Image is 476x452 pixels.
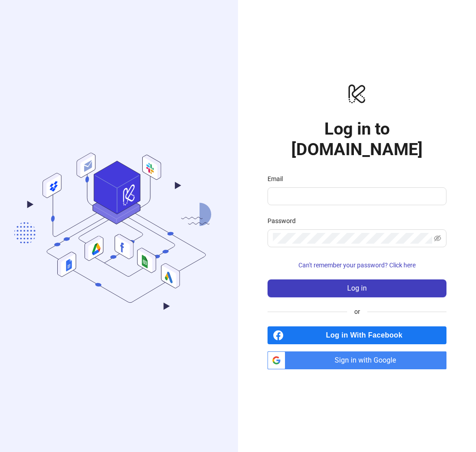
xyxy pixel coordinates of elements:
[347,284,367,292] span: Log in
[268,216,302,226] label: Password
[434,235,441,242] span: eye-invisible
[268,326,446,344] a: Log in With Facebook
[268,174,289,184] label: Email
[289,351,446,369] span: Sign in with Google
[268,351,446,369] a: Sign in with Google
[268,118,446,160] h1: Log in to [DOMAIN_NAME]
[273,191,439,202] input: Email
[287,326,446,344] span: Log in With Facebook
[347,307,367,317] span: or
[268,258,446,272] button: Can't remember your password? Click here
[273,233,432,244] input: Password
[298,262,416,269] span: Can't remember your password? Click here
[268,262,446,269] a: Can't remember your password? Click here
[268,279,446,297] button: Log in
